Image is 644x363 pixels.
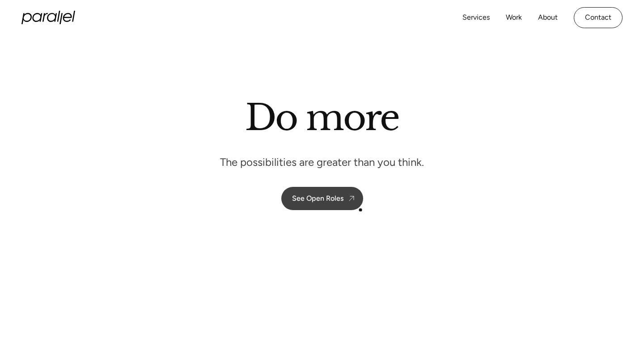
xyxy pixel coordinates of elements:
a: See Open Roles [281,187,363,210]
div: See Open Roles [292,194,343,203]
h1: Do more [245,96,399,139]
a: About [538,11,558,24]
a: Work [506,11,522,24]
a: Contact [574,7,623,28]
p: The possibilities are greater than you think. [220,155,424,169]
a: Services [462,11,490,24]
